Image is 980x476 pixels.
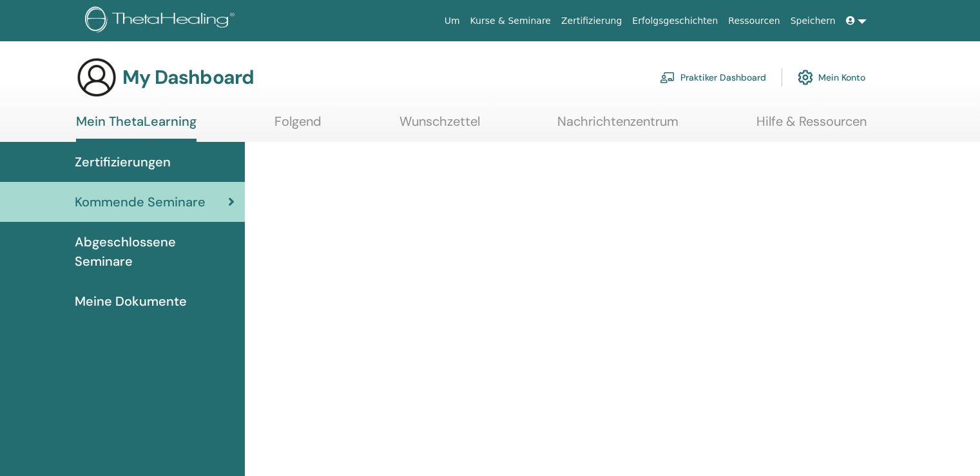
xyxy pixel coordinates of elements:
[465,9,556,33] a: Kurse & Seminare
[85,6,239,35] img: logo.png
[627,9,723,33] a: Erfolgsgeschichten
[399,114,480,139] a: Wunschzettel
[274,114,322,139] a: Folgend
[723,9,785,33] a: Ressourcen
[556,9,627,33] a: Zertifizierung
[75,232,235,271] span: Abgeschlossene Seminare
[439,9,465,33] a: Um
[557,114,678,139] a: Nachrichtenzentrum
[76,114,197,142] a: Mein ThetaLearning
[756,114,867,139] a: Hilfe & Ressourcen
[75,292,187,311] span: Meine Dokumente
[75,152,171,172] span: Zertifizierungen
[660,63,766,92] a: Praktiker Dashboard
[785,9,841,33] a: Speichern
[798,66,813,88] img: cog.svg
[76,57,117,98] img: generic-user-icon.jpg
[798,63,865,92] a: Mein Konto
[122,66,254,89] h3: My Dashboard
[75,192,206,212] span: Kommende Seminare
[660,72,675,83] img: chalkboard-teacher.svg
